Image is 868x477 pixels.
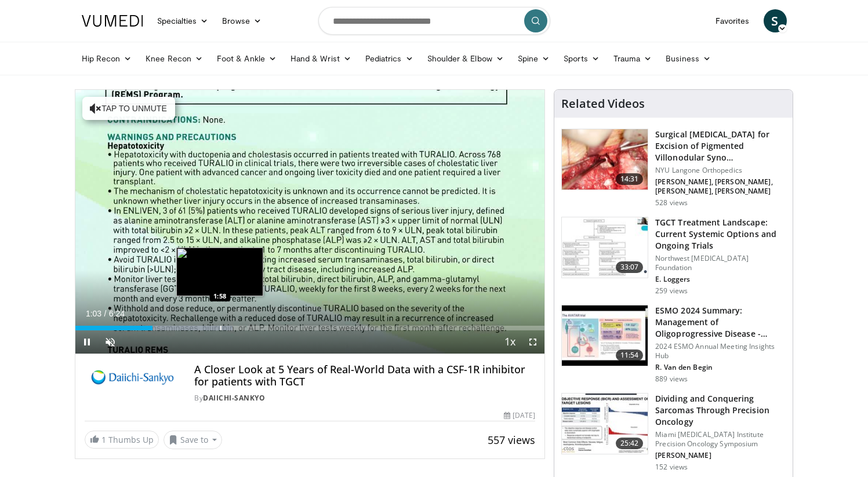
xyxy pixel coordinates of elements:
p: NYU Langone Orthopedics [655,166,786,175]
span: / [104,309,107,318]
span: 1:03 [86,309,101,318]
a: Hand & Wrist [284,47,358,70]
a: Favorites [709,9,757,32]
span: 1 [101,434,106,445]
p: [PERSON_NAME] [655,451,786,460]
a: Daiichi-Sankyo [203,393,265,403]
img: image.jpeg [176,247,263,296]
img: 157f300d-41a8-4e37-ad4f-d26e86a47314.150x105_q85_crop-smart_upscale.jpg [562,305,648,366]
h3: ESMO 2024 Summary: Management of Oligoprogressive Disease - Patients… [655,305,786,340]
a: Browse [215,9,268,32]
a: 1 Thumbs Up [85,431,159,449]
a: Specialties [150,9,216,32]
h3: Dividing and Conquering Sarcomas Through Precision Oncology [655,393,786,428]
a: Sports [557,47,606,70]
p: 2024 ESMO Annual Meeting Insights Hub [655,342,786,361]
p: 889 views [655,374,688,384]
h4: A Closer Look at 5 Years of Real-World Data with a CSF-1R inhibitor for patients with TGCT [194,363,535,388]
button: Unmute [99,330,122,354]
span: 6:24 [109,309,125,318]
div: By [194,393,535,403]
p: Miami [MEDICAL_DATA] Institute Precision Oncology Symposium [655,430,786,449]
div: Progress Bar [75,326,545,330]
p: 528 views [655,198,688,207]
button: Fullscreen [521,330,544,354]
h3: Surgical [MEDICAL_DATA] for Excision of Pigmented Villonodular Syno… [655,129,786,163]
p: [PERSON_NAME], [PERSON_NAME], [PERSON_NAME], [PERSON_NAME] [655,177,786,196]
img: d4f1e6ad-458d-4ead-844a-43ead320b4ed.150x105_q85_crop-smart_upscale.jpg [562,217,648,278]
span: 33:07 [616,261,644,273]
img: b251faac-dfce-4c10-b90e-23ff6038ded6.150x105_q85_crop-smart_upscale.jpg [562,394,648,454]
p: R. Van den Begin [655,363,786,372]
a: Foot & Ankle [210,47,284,70]
h3: TGCT Treatment Landscape: Current Systemic Options and Ongoing Trials [655,217,786,252]
span: 14:31 [616,173,644,185]
a: 33:07 TGCT Treatment Landscape: Current Systemic Options and Ongoing Trials Northwest [MEDICAL_DA... [561,217,786,296]
a: 25:42 Dividing and Conquering Sarcomas Through Precision Oncology Miami [MEDICAL_DATA] Institute ... [561,393,786,472]
p: 259 views [655,286,688,296]
a: Hip Recon [75,47,139,70]
img: a69c12db-733f-45d0-95bc-4f27d85385f9.jpg.150x105_q85_crop-smart_upscale.jpg [562,129,648,190]
button: Save to [164,431,223,449]
button: Tap to unmute [82,97,175,120]
div: [DATE] [504,410,535,421]
a: S [764,9,787,32]
a: Pediatrics [358,47,420,70]
span: 557 views [488,433,535,447]
h4: Related Videos [561,97,645,111]
a: Spine [511,47,557,70]
video-js: Video Player [75,90,545,354]
a: 11:54 ESMO 2024 Summary: Management of Oligoprogressive Disease - Patients… 2024 ESMO Annual Meet... [561,305,786,384]
a: Shoulder & Elbow [420,47,511,70]
button: Pause [75,330,99,354]
a: Business [659,47,718,70]
span: 11:54 [616,349,644,361]
a: 14:31 Surgical [MEDICAL_DATA] for Excision of Pigmented Villonodular Syno… NYU Langone Orthopedic... [561,129,786,207]
p: 152 views [655,463,688,472]
img: VuMedi Logo [82,15,143,27]
a: Trauma [606,47,659,70]
p: Northwest [MEDICAL_DATA] Foundation [655,254,786,272]
button: Playback Rate [498,330,521,354]
input: Search topics, interventions [318,7,550,35]
span: 25:42 [616,438,644,449]
img: Daiichi-Sankyo [85,363,181,391]
a: Knee Recon [139,47,210,70]
p: E. Loggers [655,275,786,284]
